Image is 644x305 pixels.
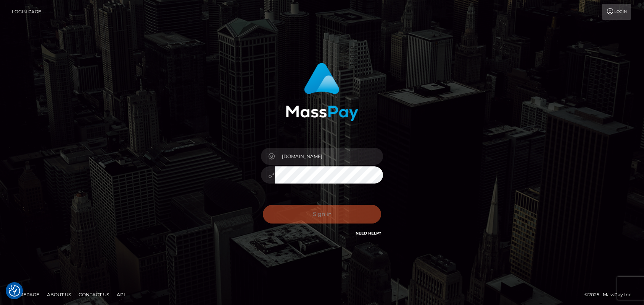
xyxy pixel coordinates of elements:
img: MassPay Login [286,63,358,121]
img: Revisit consent button [9,285,20,297]
button: Consent Preferences [9,285,20,297]
a: API [114,289,128,300]
a: Login Page [12,4,41,20]
div: © 2025 , MassPay Inc. [584,291,638,299]
a: Contact Us [76,289,112,300]
a: About Us [44,289,74,300]
input: Username... [275,148,383,165]
a: Login [602,4,631,20]
a: Need Help? [356,231,381,236]
a: Homepage [8,289,42,300]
